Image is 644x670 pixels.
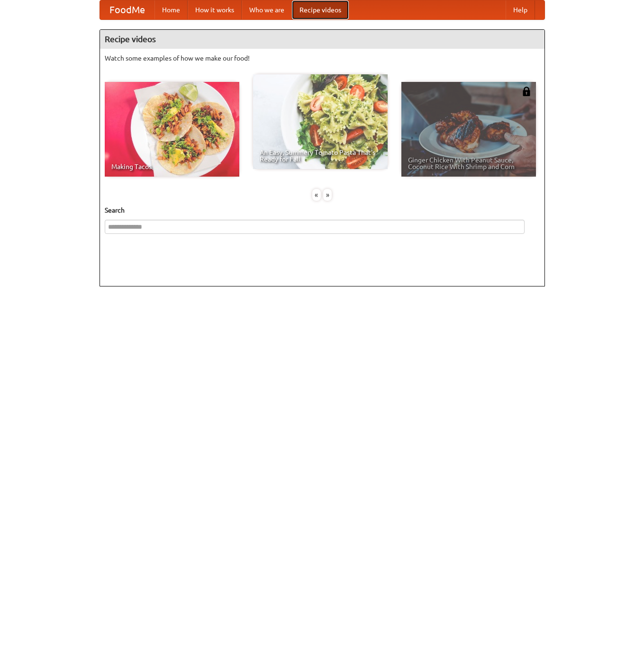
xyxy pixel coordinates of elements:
a: How it works [188,0,242,19]
h4: Recipe videos [100,30,544,49]
a: Help [506,0,535,19]
a: Recipe videos [292,0,349,19]
p: Watch some examples of how we make our food! [105,54,540,63]
span: Making Tacos [111,163,233,170]
img: 483408.png [522,87,531,96]
div: « [312,189,321,201]
h5: Search [105,205,540,215]
a: FoodMe [100,0,154,19]
a: Making Tacos [105,82,239,177]
a: Home [154,0,188,19]
div: » [323,189,332,201]
a: An Easy, Summery Tomato Pasta That's Ready for Fall [253,74,388,169]
span: An Easy, Summery Tomato Pasta That's Ready for Fall [260,149,381,162]
a: Who we are [242,0,292,19]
